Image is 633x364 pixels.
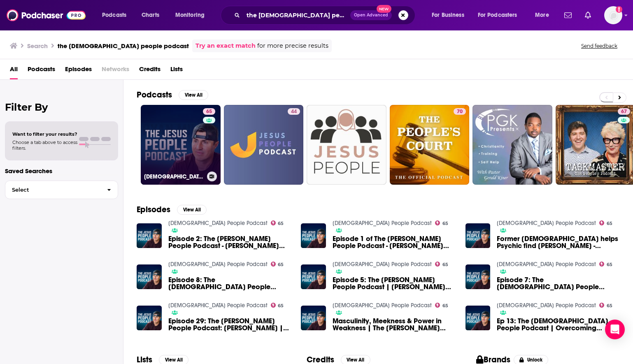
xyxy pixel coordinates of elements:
[435,303,448,308] a: 65
[5,101,118,113] h2: Filter By
[333,318,456,332] a: Masculinity, Meekness & Power in Weakness | The Jesus People Podcast Episode 37 | Jamie Carrington
[497,261,596,268] a: Jesus People Podcast
[271,262,284,267] a: 65
[432,9,464,21] span: For Business
[168,318,291,332] a: Episode 29: The Jesus People Podcast: Neeza Powers | 50 Days After Meeting Jesus: A Raw Conversation
[228,6,423,25] div: Search podcasts, credits, & more...
[605,320,625,339] div: Open Intercom Messenger
[529,9,559,22] button: open menu
[102,9,126,21] span: Podcasts
[435,220,448,225] a: 65
[58,42,189,50] h3: the [DEMOGRAPHIC_DATA] people podcast
[497,302,596,309] a: Jesus People Podcast
[301,223,326,248] img: Episode 1 of The Jesus People Podcast - Compton Mayor Aja Brown
[12,139,77,151] span: Choose a tab above to access filters.
[168,276,291,290] span: Episode 8: The [DEMOGRAPHIC_DATA] People Podcast | [PERSON_NAME] | From Brokenness to Breakthrough
[333,318,456,332] span: Masculinity, Meekness & Power in Weakness | The [PERSON_NAME] People Podcast Episode 37 | [PERSON...
[168,318,291,332] span: Episode 29: The [PERSON_NAME] People Podcast: [PERSON_NAME] | 50 Days After Meeting [DEMOGRAPHIC_...
[137,90,208,100] a: PodcastsView All
[442,222,448,225] span: 65
[377,5,391,13] span: New
[28,63,55,79] a: Podcasts
[137,306,162,331] img: Episode 29: The Jesus People Podcast: Neeza Powers | 50 Days After Meeting Jesus: A Raw Conversation
[457,108,463,116] span: 70
[478,9,517,21] span: For Podcasters
[5,181,118,199] button: Select
[465,264,491,290] a: Episode 7: The Jesus People Podcast | Michael Molthan - How I Met Jesus in Jail
[139,63,161,79] a: Credits
[301,306,326,331] a: Masculinity, Meekness & Power in Weakness | The Jesus People Podcast Episode 37 | Jamie Carrington
[301,264,326,290] a: Episode 5: The Jesus People Podcast | Joe Navarro's Journey - From TikTok - Spreading Jesus Globally
[497,318,620,332] span: Ep 13: The [DEMOGRAPHIC_DATA] People Podcast | Overcoming [MEDICAL_DATA] & Rediscovering Identity...
[65,63,92,79] a: Episodes
[5,167,118,175] p: Saved Searches
[137,204,207,215] a: EpisodesView All
[465,306,491,331] img: Ep 13: The Jesus People Podcast | Overcoming Gender Dysphoria & Rediscovering Identity in Christ
[170,9,215,22] button: open menu
[224,105,304,185] a: 44
[27,42,48,50] h3: Search
[10,63,18,79] a: All
[168,276,291,290] a: Episode 8: The Jesus People Podcast | Nathan Mansfield | From Brokenness to Breakthrough
[5,187,100,192] span: Select
[497,235,620,249] span: Former [DEMOGRAPHIC_DATA] helps Psychic find [PERSON_NAME] - Episode 31: The [PERSON_NAME] People...
[333,235,456,249] span: Episode 1 of The [PERSON_NAME] People Podcast - [PERSON_NAME] Mayor [PERSON_NAME]
[278,222,284,225] span: 65
[561,8,575,22] a: Show notifications dropdown
[599,303,612,308] a: 65
[472,9,529,22] button: open menu
[618,108,630,115] a: 67
[177,205,207,215] button: View All
[442,263,448,267] span: 65
[278,263,284,267] span: 65
[137,264,162,290] a: Episode 8: The Jesus People Podcast | Nathan Mansfield | From Brokenness to Breakthrough
[271,220,284,225] a: 65
[604,6,622,24] img: User Profile
[616,6,622,13] svg: Add a profile image
[333,276,456,290] span: Episode 5: The [PERSON_NAME] People Podcast | [PERSON_NAME] Journey - From TikTok - Spreading [DE...
[333,235,456,249] a: Episode 1 of The Jesus People Podcast - Compton Mayor Aja Brown
[582,8,594,22] a: Show notifications dropdown
[333,261,432,268] a: Jesus People Podcast
[621,108,627,116] span: 67
[607,222,612,225] span: 65
[12,131,77,137] span: Want to filter your results?
[390,105,470,185] a: 70
[350,10,392,20] button: Open AdvancedNew
[442,304,448,308] span: 65
[535,9,549,21] span: More
[454,108,466,115] a: 70
[137,223,162,248] img: Episode 2: The Jesus People Podcast - Paolo Finds Jesus
[168,302,268,309] a: Jesus People Podcast
[497,276,620,290] a: Episode 7: The Jesus People Podcast | Michael Molthan - How I Met Jesus in Jail
[144,173,204,180] h3: [DEMOGRAPHIC_DATA] People Podcast
[137,204,170,215] h2: Episodes
[179,90,208,100] button: View All
[206,108,212,116] span: 65
[607,263,612,267] span: 65
[168,235,291,249] span: Episode 2: The [PERSON_NAME] People Podcast - [PERSON_NAME] Finds [DEMOGRAPHIC_DATA]
[7,7,86,23] a: Podchaser - Follow, Share and Rate Podcasts
[102,63,129,79] span: Networks
[465,223,491,248] img: Former Satanist helps Psychic find Jesus - Episode 31: The Jesus People Podcast: Jessica & Riaan
[579,42,620,49] button: Send feedback
[333,302,432,309] a: Jesus People Podcast
[604,6,622,24] button: Show profile menu
[426,9,475,22] button: open menu
[168,235,291,249] a: Episode 2: The Jesus People Podcast - Paolo Finds Jesus
[599,220,612,225] a: 65
[497,318,620,332] a: Ep 13: The Jesus People Podcast | Overcoming Gender Dysphoria & Rediscovering Identity in Christ
[497,220,596,227] a: Jesus People Podcast
[170,63,183,79] span: Lists
[168,220,268,227] a: Jesus People Podcast
[141,105,221,185] a: 65[DEMOGRAPHIC_DATA] People Podcast
[333,276,456,290] a: Episode 5: The Jesus People Podcast | Joe Navarro's Journey - From TikTok - Spreading Jesus Globally
[288,108,300,115] a: 44
[333,220,432,227] a: Jesus People Podcast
